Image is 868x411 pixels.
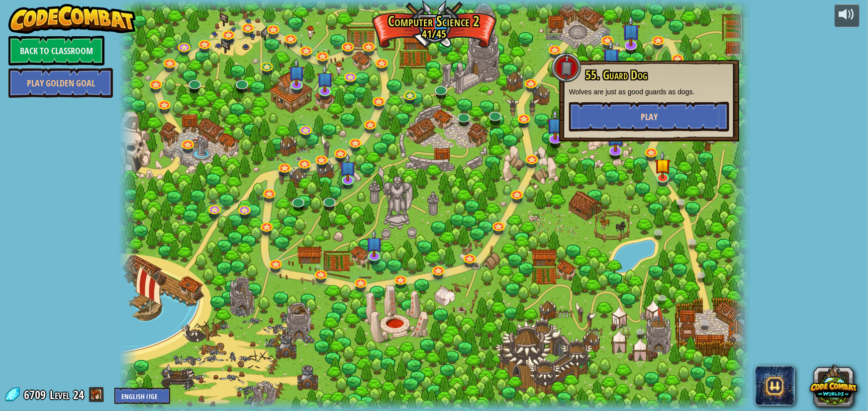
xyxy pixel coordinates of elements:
[641,111,658,123] span: Play
[73,387,84,403] span: 24
[622,15,640,46] img: level-banner-unstarted-subscriber.png
[8,68,113,98] a: Play Golden Goal
[569,102,729,132] button: Play
[655,151,672,179] img: level-banner-started.png
[602,40,620,70] img: level-banner-unstarted-subscriber.png
[24,387,49,403] span: 6709
[585,67,647,83] span: 55. Guard Dog
[317,65,333,93] img: level-banner-unstarted-subscriber.png
[547,110,565,140] img: level-banner-unstarted-subscriber.png
[569,87,729,97] p: Wolves are just as good guards as dogs.
[367,229,383,258] img: level-banner-unstarted-subscriber.png
[8,36,104,66] a: Back to Classroom
[50,387,70,403] span: Level
[8,4,136,34] img: CodeCombat - Learn how to code by playing a game
[289,58,305,86] img: level-banner-unstarted-subscriber.png
[340,153,356,182] img: level-banner-unstarted-subscriber.png
[835,4,860,27] button: Adjust volume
